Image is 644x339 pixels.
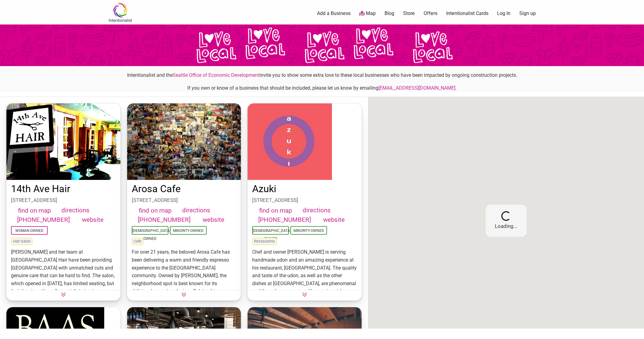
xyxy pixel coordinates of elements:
div: [STREET_ADDRESS] [252,196,357,204]
a: [PHONE_NUMBER] [252,215,311,225]
div: [STREET_ADDRESS] [132,196,237,204]
a: Add a Business [317,10,351,17]
a: 14th Ave Hair [11,183,70,195]
span: Minority-Owned [170,226,207,235]
span: [DEMOGRAPHIC_DATA]-Owned [132,226,168,235]
span: [DEMOGRAPHIC_DATA]-Owned [252,226,289,235]
a: Log In [497,10,510,17]
a: Azuki [252,183,276,195]
img: Intentionalist [106,2,135,22]
a: [PHONE_NUMBER] [11,215,70,225]
div: [STREET_ADDRESS] [11,196,116,204]
a: Sign up [519,10,536,17]
button: find on map [11,206,51,215]
p: Intentionalist and the invite you to show some extra love to these local businesses who have been... [102,71,542,79]
p: For over 21 years, the beloved Arosa Cafe has been delivering a warm and friendly espresso experi... [132,248,237,303]
a: Map [359,10,376,17]
a: directions [178,206,210,215]
p: [PERSON_NAME] and her team at [GEOGRAPHIC_DATA] Hair have been providing [GEOGRAPHIC_DATA] with u... [11,248,116,303]
a: Blog [385,10,394,17]
a: Store [403,10,415,17]
img: The words "Love Local" in handwritten font [245,28,291,63]
span: Minority-Owned [290,226,327,235]
span: Woman-Owned [11,226,48,235]
p: Chef and owner [PERSON_NAME] is serving handmade udon and an amazing experience at his restaurant... [252,248,357,334]
a: Offers [424,10,437,17]
img: Azuki [248,103,332,180]
a: directions [298,206,331,215]
button: find on map [132,206,171,215]
img: The words "Love Local" in handwritten font [191,28,237,63]
img: The words "Love Local" in handwritten font [354,28,399,63]
a: Arosa Cafe [132,183,181,195]
a: website [317,215,345,225]
a: Seattle Office of Economic Development [173,72,259,78]
img: The words "Love Local" in handwritten font [408,28,453,63]
div: Loading... [486,205,527,237]
a: website [76,215,104,225]
a: [PHONE_NUMBER] [132,215,190,225]
span: Cafe [132,238,143,245]
button: find on map [252,206,292,215]
a: website [197,215,224,225]
a: [EMAIL_ADDRESS][DOMAIN_NAME] [378,85,455,91]
p: If you own or know of a business that should be included, please let us know by emailing . [102,84,542,92]
a: Intentionalist Cards [446,10,488,17]
span: Hair Salon [11,238,32,245]
a: directions [57,206,90,215]
span: Restaurants [252,238,277,245]
img: The words "Love Local" in handwritten font [300,28,345,63]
